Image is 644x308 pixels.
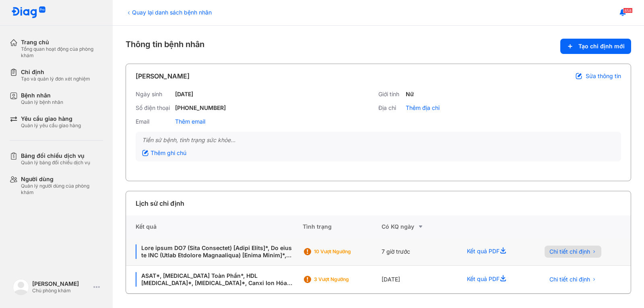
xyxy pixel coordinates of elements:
[126,39,631,54] div: Thông tin bệnh nhân
[586,72,621,80] span: Sửa thông tin
[136,272,293,287] div: ASAT*, [MEDICAL_DATA] Toàn Phần*, HDL [MEDICAL_DATA]*, [MEDICAL_DATA]*, Canxi Ion Hóa (Ca²⁺), Axi...
[136,71,190,81] div: [PERSON_NAME]
[382,238,457,266] div: 7 giờ trước
[175,104,226,112] div: [PHONE_NUMBER]
[578,43,625,50] span: Tạo chỉ định mới
[32,280,90,287] div: [PERSON_NAME]
[21,39,103,46] div: Trang chủ
[457,266,535,294] div: Kết quả PDF
[21,183,103,196] div: Quản lý người dùng của phòng khám
[21,115,81,122] div: Yêu cầu giao hàng
[406,91,414,98] div: Nữ
[382,222,457,232] div: Có KQ ngày
[21,46,103,59] div: Tổng quan hoạt động của phòng khám
[382,266,457,294] div: [DATE]
[623,8,633,13] span: 858
[21,76,90,82] div: Tạo và quản lý đơn xét nghiệm
[314,248,378,255] div: 10 Vượt ngưỡng
[13,279,29,295] img: logo
[560,39,631,54] button: Tạo chỉ định mới
[175,118,205,125] div: Thêm email
[136,104,172,112] div: Số điện thoại
[11,6,46,19] img: logo
[136,198,184,208] div: Lịch sử chỉ định
[136,118,172,125] div: Email
[21,99,63,105] div: Quản lý bệnh nhân
[126,8,212,17] div: Quay lại danh sách bệnh nhân
[136,91,172,98] div: Ngày sinh
[378,91,402,98] div: Giới tính
[545,273,601,285] button: Chi tiết chỉ định
[32,287,90,294] div: Chủ phòng khám
[457,238,535,266] div: Kết quả PDF
[549,248,590,255] span: Chi tiết chỉ định
[136,244,293,259] div: Lore ipsum DO7 (Sita Consectet) [Adipi Elits]*, Do eius te INC (Utlab Etdolore Magnaaliqua) [Enim...
[21,92,63,99] div: Bệnh nhân
[406,104,440,112] div: Thêm địa chỉ
[126,215,303,238] div: Kết quả
[303,215,382,238] div: Tình trạng
[21,152,90,159] div: Bảng đối chiếu dịch vụ
[378,104,402,112] div: Địa chỉ
[21,176,103,183] div: Người dùng
[21,68,90,76] div: Chỉ định
[545,246,601,258] button: Chi tiết chỉ định
[142,136,615,144] div: Tiền sử bệnh, tình trạng sức khỏe...
[549,276,590,283] span: Chi tiết chỉ định
[21,159,90,166] div: Quản lý bảng đối chiếu dịch vụ
[21,122,81,129] div: Quản lý yêu cầu giao hàng
[142,149,186,157] div: Thêm ghi chú
[314,276,378,283] div: 3 Vượt ngưỡng
[175,91,193,98] div: [DATE]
